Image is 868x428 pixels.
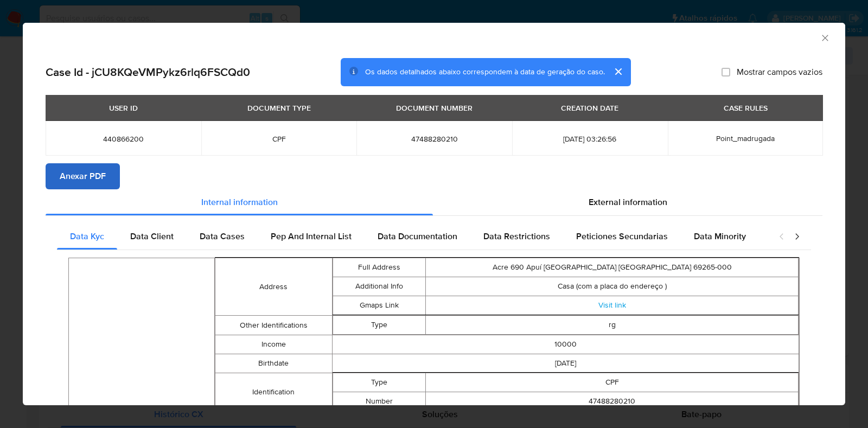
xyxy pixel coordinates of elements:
[378,230,457,242] span: Data Documentation
[390,99,479,117] div: DOCUMENT NUMBER
[215,354,332,373] td: Birthdate
[215,316,332,335] td: Other Identifications
[215,373,332,412] td: Identification
[605,59,631,85] button: cerrar
[200,230,245,242] span: Data Cases
[332,354,799,373] td: [DATE]
[426,277,799,296] td: Casa (com a placa do endereço )
[215,258,332,316] td: Address
[332,335,799,354] td: 10000
[70,230,104,242] span: Data Kyc
[241,99,317,117] div: DOCUMENT TYPE
[598,300,626,311] a: Visit link
[46,163,120,189] button: Anexar PDF
[46,189,822,215] div: Detailed info
[369,134,499,144] span: 47488280210
[820,33,829,42] button: Fechar a janela
[201,196,278,208] span: Internal information
[483,230,550,242] span: Data Restrictions
[365,67,605,78] span: Os dados detalhados abaixo correspondem à data de geração do caso.
[716,133,775,144] span: Point_madrugada
[426,392,799,411] td: 47488280210
[333,258,426,277] td: Full Address
[46,65,250,79] h2: Case Id - jCU8KQeVMPykz6rlq6FSCQd0
[426,316,799,335] td: rg
[722,68,730,76] input: Mostrar campos vazios
[333,392,426,411] td: Number
[59,134,188,144] span: 440866200
[554,99,625,117] div: CREATION DATE
[60,164,106,188] span: Anexar PDF
[426,373,799,392] td: CPF
[525,134,655,144] span: [DATE] 03:26:56
[333,316,426,335] td: Type
[576,230,668,242] span: Peticiones Secundarias
[333,277,426,296] td: Additional Info
[694,230,746,242] span: Data Minority
[57,223,768,250] div: Detailed internal info
[130,230,174,242] span: Data Client
[271,230,352,242] span: Pep And Internal List
[589,196,667,208] span: External information
[333,373,426,392] td: Type
[23,23,845,405] div: closure-recommendation-modal
[103,99,144,117] div: USER ID
[717,99,774,117] div: CASE RULES
[214,134,344,144] span: CPF
[333,296,426,315] td: Gmaps Link
[426,258,799,277] td: Acre 690 Apuí [GEOGRAPHIC_DATA] [GEOGRAPHIC_DATA] 69265-000
[737,67,822,78] span: Mostrar campos vazios
[215,335,332,354] td: Income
